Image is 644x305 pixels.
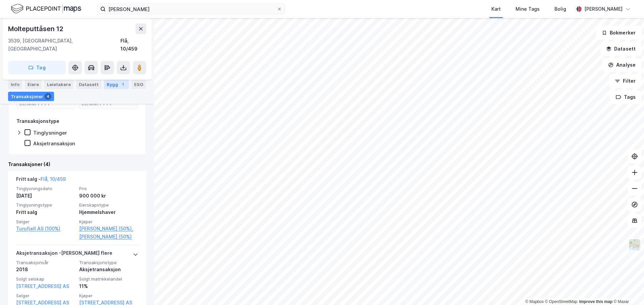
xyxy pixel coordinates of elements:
img: Z [628,238,641,251]
span: Kjøper [79,293,138,299]
a: Improve this map [579,299,612,304]
span: Selger [16,293,75,299]
span: Transaksjonsår [16,260,75,265]
div: Datasett [76,80,101,89]
div: Mine Tags [516,5,540,13]
div: 4 [45,93,51,100]
button: Filter [609,74,641,88]
div: Hjemmelshaver [79,208,138,216]
div: Transaksjoner [8,92,54,101]
span: Kjøper [79,219,138,225]
div: Fritt salg [16,208,75,216]
div: Bygg [104,80,129,89]
img: logo.f888ab2527a4732fd821a326f86c7f29.svg [11,3,81,15]
div: 2018 [16,265,75,274]
a: [PERSON_NAME] (50%) [79,233,138,241]
button: Bokmerker [596,26,641,40]
button: Datasett [600,42,641,56]
div: [DATE] [16,192,75,200]
span: Transaksjonstype [79,260,138,265]
div: Kart [491,5,501,13]
button: Tags [610,90,641,104]
div: Aksjetransaksjon - [PERSON_NAME] flere [16,249,112,260]
div: 3539, [GEOGRAPHIC_DATA], [GEOGRAPHIC_DATA] [8,37,120,53]
a: Flå, 10/459 [41,176,66,182]
div: 900 000 kr [79,192,138,200]
div: Aksjetransaksjon [33,140,75,147]
span: Pris [79,186,138,192]
div: Eiere [25,80,42,89]
div: Fritt salg - [16,175,66,186]
div: Tinglysninger [33,130,67,136]
div: Transaksjoner (4) [8,160,146,168]
div: Info [8,80,22,89]
div: Leietakere [44,80,73,89]
span: Tinglysningstype [16,202,75,208]
a: Turufjell AS (100%) [16,225,75,233]
div: 1 [119,81,126,88]
a: [PERSON_NAME] (50%), [79,225,138,233]
span: Selger [16,219,75,225]
span: Solgt matrikkelandel [79,276,138,282]
a: Mapbox [525,299,544,304]
button: Analyse [602,58,641,72]
a: [STREET_ADDRESS] AS [16,283,69,289]
input: Søk på adresse, matrikkel, gårdeiere, leietakere eller personer [106,4,277,14]
span: Solgt selskap [16,276,75,282]
div: Transaksjonstype [16,117,59,125]
span: Eierskapstype [79,202,138,208]
div: Aksjetransaksjon [79,265,138,274]
a: OpenStreetMap [545,299,578,304]
div: Bolig [554,5,566,13]
span: Tinglysningsdato [16,186,75,192]
iframe: Chat Widget [610,273,644,305]
div: 11% [79,282,138,290]
div: ESG [131,80,146,89]
div: Flå, 10/459 [120,37,146,53]
div: Molteputtåsen 12 [8,23,65,34]
div: [PERSON_NAME] [584,5,623,13]
button: Tag [8,61,66,74]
